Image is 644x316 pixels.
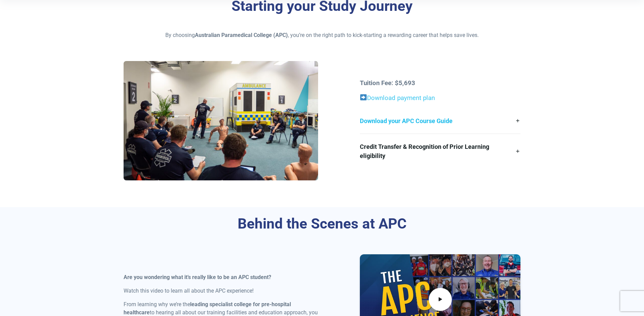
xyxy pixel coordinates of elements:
strong: Australian Paramedical College (APC) [195,32,288,38]
a: Download payment plan [367,94,435,102]
p: By choosing , you’re on the right path to kick-starting a rewarding career that helps save lives. [124,31,521,39]
p: Watch this video to learn all about the APC experience! [124,287,318,295]
a: Download your APC Course Guide [360,108,520,134]
img: ➡️ [360,94,367,101]
a: Credit Transfer & Recognition of Prior Learning eligibility [360,134,520,169]
strong: Tuition Fee: $5,693 [360,79,415,87]
strong: leading specialist college for pre-hospital healthcare [124,301,291,316]
strong: Are you wondering what it’s really like to be an APC student? [124,274,271,280]
h3: Behind the Scenes at APC [124,215,521,233]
